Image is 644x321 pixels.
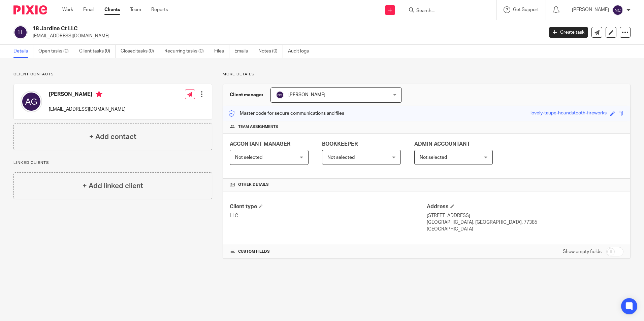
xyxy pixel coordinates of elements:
a: Work [62,6,73,13]
p: [EMAIL_ADDRESS][DOMAIN_NAME] [33,33,539,39]
label: Show empty fields [563,248,602,255]
span: [PERSON_NAME] [288,93,325,97]
p: LLC [230,212,426,219]
img: svg%3E [276,91,284,99]
h4: Address [427,203,623,210]
p: [STREET_ADDRESS] [427,212,623,219]
p: Master code for secure communications and files [228,110,344,117]
h4: Client type [230,203,426,210]
span: Get Support [513,7,539,12]
span: Not selected [235,155,262,160]
span: ADMIN ACCOUNTANT [414,141,470,147]
p: [PERSON_NAME] [572,6,609,13]
div: lovely-taupe-houndstooth-fireworks [530,110,607,117]
a: Email [83,6,94,13]
p: More details [223,72,631,77]
a: Closed tasks (0) [121,45,159,58]
span: Not selected [327,155,355,160]
span: BOOKKEEPER [322,141,358,147]
p: [GEOGRAPHIC_DATA] [427,226,623,233]
i: Primary [96,91,102,98]
h4: [PERSON_NAME] [49,91,126,99]
a: Files [214,45,229,58]
a: Recurring tasks (0) [164,45,209,58]
p: Linked clients [13,160,212,166]
img: svg%3E [21,91,42,112]
p: [EMAIL_ADDRESS][DOMAIN_NAME] [49,106,126,113]
h4: + Add linked client [83,181,143,191]
h3: Client manager [230,92,264,98]
span: Not selected [420,155,447,160]
input: Search [416,8,476,14]
span: Team assignments [238,124,278,130]
a: Audit logs [288,45,314,58]
p: Client contacts [13,72,212,77]
a: Open tasks (0) [38,45,74,58]
h4: + Add contact [89,132,136,142]
img: svg%3E [13,25,28,39]
a: Emails [234,45,253,58]
p: [GEOGRAPHIC_DATA], [GEOGRAPHIC_DATA], 77385 [427,219,623,226]
h2: 18 Jardine Ct LLC [33,25,438,32]
img: Pixie [13,5,47,14]
a: Client tasks (0) [79,45,116,58]
a: Clients [104,6,120,13]
span: ACCONTANT MANAGER [230,141,290,147]
span: Other details [238,182,269,187]
a: Reports [151,6,168,13]
a: Team [130,6,141,13]
img: svg%3E [612,5,623,15]
a: Notes (0) [258,45,283,58]
a: Details [13,45,33,58]
h4: CUSTOM FIELDS [230,249,426,254]
a: Create task [549,27,588,38]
